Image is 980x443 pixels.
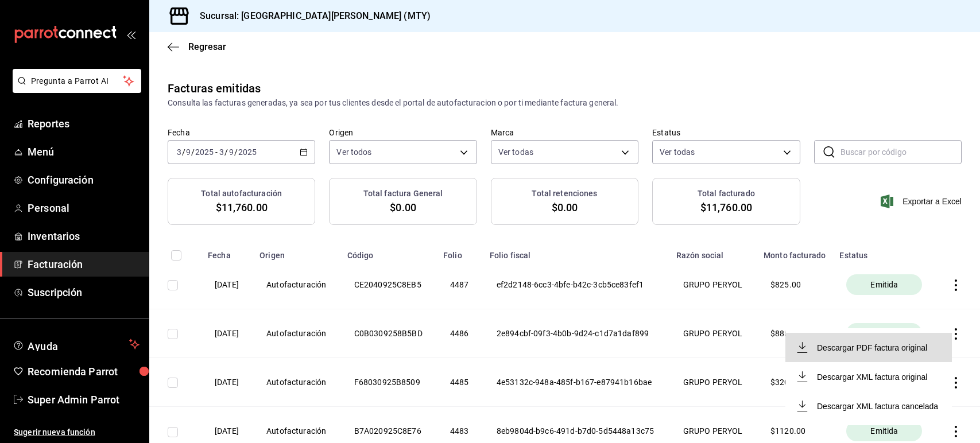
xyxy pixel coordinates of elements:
div: Descargar PDF factura original [817,343,927,352]
div: Descargar XML factura cancelada [817,402,938,411]
button: Descargar PDF factura original [799,342,927,353]
div: Descargar XML factura original [817,372,927,382]
button: Descargar XML factura original [799,371,927,382]
button: Descargar XML factura cancelada [799,401,938,411]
